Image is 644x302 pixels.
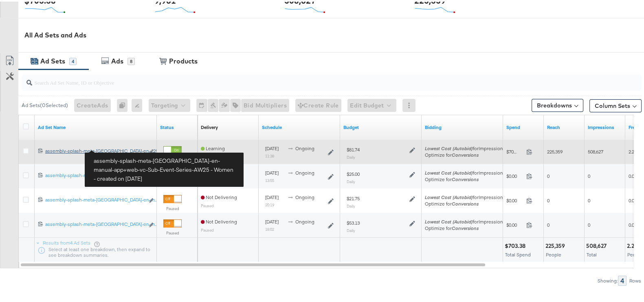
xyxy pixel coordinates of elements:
[547,196,549,202] span: 0
[597,276,618,282] div: Showing:
[265,168,279,174] span: [DATE]
[347,145,360,151] div: $81.74
[201,123,218,129] a: Reflects the ability of your Ad Set to achieve delivery based on ad states, schedule and budget.
[588,171,590,177] span: 0
[547,147,563,153] span: 225,359
[425,175,506,181] div: Optimize for
[265,217,279,223] span: [DATE]
[163,180,182,185] label: Paused
[343,123,418,129] a: Shows the current budget of Ad Set.
[201,193,237,199] span: Not Delivering
[40,55,65,64] div: Ad Sets
[45,171,144,179] a: assembly-splash-meta-[GEOGRAPHIC_DATA]-en-...omAudience
[347,194,360,200] div: $21.75
[547,171,549,177] span: 0
[627,241,640,248] div: 2.26
[425,223,506,230] div: Optimize for
[532,97,583,110] button: Breakdowns
[506,196,523,202] span: $0.00
[22,100,68,107] div: Ad Sets ( 0 Selected)
[547,123,581,129] a: The number of people your ad was served to.
[265,144,279,150] span: [DATE]
[629,147,637,153] span: 2.26
[163,155,182,161] label: Active
[452,223,479,230] em: Conversions
[265,176,274,181] sub: 13:55
[45,195,144,201] div: assembly-splash-meta-[GEOGRAPHIC_DATA]-en-m...BTS_July25
[69,56,77,63] div: 4
[295,144,314,150] span: ongoing
[201,168,237,174] span: Not Delivering
[265,193,279,199] span: [DATE]
[505,241,528,248] div: $703.38
[347,153,355,158] sub: Daily
[425,193,506,199] span: for Impressions
[547,220,549,226] span: 0
[201,153,237,158] sub: Ad set is still learning.
[425,217,473,223] em: Lowest Cost (Autobid)
[347,169,360,176] div: $25.00
[265,225,274,230] sub: 18:02
[589,98,642,111] button: Column Sets
[45,171,144,177] div: assembly-splash-meta-[GEOGRAPHIC_DATA]-en-...omAudience
[117,97,132,110] div: 0
[160,123,194,129] a: Shows the current state of your Ad Set.
[265,152,274,157] sub: 11:38
[262,123,337,129] a: Shows when your Ad Set is scheduled to deliver.
[425,193,473,199] em: Lowest Cost (Autobid)
[505,250,531,256] span: Total Spend
[629,196,637,202] span: 0.00
[127,56,135,63] div: 8
[347,226,355,231] sub: Daily
[425,168,506,174] span: for Impressions
[45,219,144,226] div: assembly-splash-meta-[GEOGRAPHIC_DATA]-en-m...eries-AW25
[506,147,523,153] span: $703.38
[201,177,214,182] sub: Paused
[32,70,586,85] input: Search Ad Set Name, ID or Objective
[111,55,123,64] div: Ads
[546,250,561,256] span: People
[425,199,506,206] div: Optimize for
[347,218,360,225] div: $53.13
[201,226,214,231] sub: Paused
[425,144,473,150] em: Lowest Cost (Autobid)
[588,147,603,153] span: 508,627
[201,144,225,150] span: Learning
[425,123,500,129] a: Shows your bid and optimisation settings for this Ad Set.
[629,276,642,282] div: Rows
[425,144,506,150] span: for Impressions
[45,195,144,204] a: assembly-splash-meta-[GEOGRAPHIC_DATA]-en-m...BTS_July25
[506,171,523,177] span: $0.00
[295,168,314,174] span: ongoing
[588,123,622,129] a: The number of times your ad was served. On mobile apps an ad is counted as served the first time ...
[588,196,590,202] span: 0
[452,150,479,156] em: Conversions
[295,193,314,199] span: ongoing
[452,199,479,205] em: Conversions
[201,201,214,206] sub: Paused
[295,217,314,223] span: ongoing
[45,146,144,155] a: assembly-splash-meta-[GEOGRAPHIC_DATA]-en-...25 - Women
[425,217,506,223] span: for Impressions
[586,241,609,248] div: 508,627
[347,177,355,182] sub: Daily
[545,241,567,248] div: 225,359
[587,250,597,256] span: Total
[629,220,637,226] span: 0.00
[588,220,590,226] span: 0
[425,150,506,157] div: Optimize for
[425,168,473,174] em: Lowest Cost (Autobid)
[629,171,637,177] span: 0.00
[163,229,182,234] label: Paused
[169,55,198,64] div: Products
[201,217,237,223] span: Not Delivering
[163,204,182,210] label: Paused
[38,123,154,129] a: Your Ad Set name.
[618,274,626,284] div: 4
[347,202,355,207] sub: Daily
[45,146,144,153] div: assembly-splash-meta-[GEOGRAPHIC_DATA]-en-...25 - Women
[452,175,479,181] em: Conversions
[45,219,144,228] a: assembly-splash-meta-[GEOGRAPHIC_DATA]-en-m...eries-AW25
[265,201,274,206] sub: 20:19
[201,123,218,129] div: Delivery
